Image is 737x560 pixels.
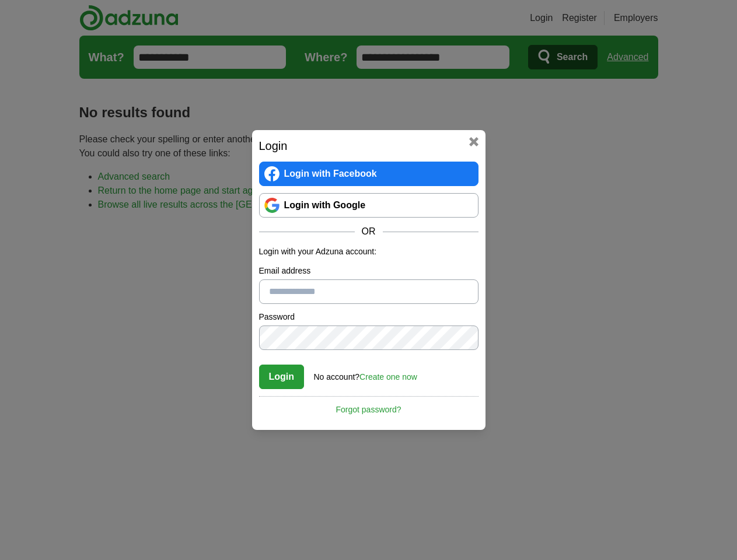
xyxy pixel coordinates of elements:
[359,372,417,381] a: Create one now
[259,265,478,277] label: Email address
[314,364,417,383] div: No account?
[259,193,478,218] a: Login with Google
[259,162,478,186] a: Login with Facebook
[259,365,305,389] button: Login
[259,311,478,323] label: Password
[259,396,478,416] a: Forgot password?
[259,246,478,258] p: Login with your Adzuna account:
[259,137,478,155] h2: Login
[355,225,383,239] span: OR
